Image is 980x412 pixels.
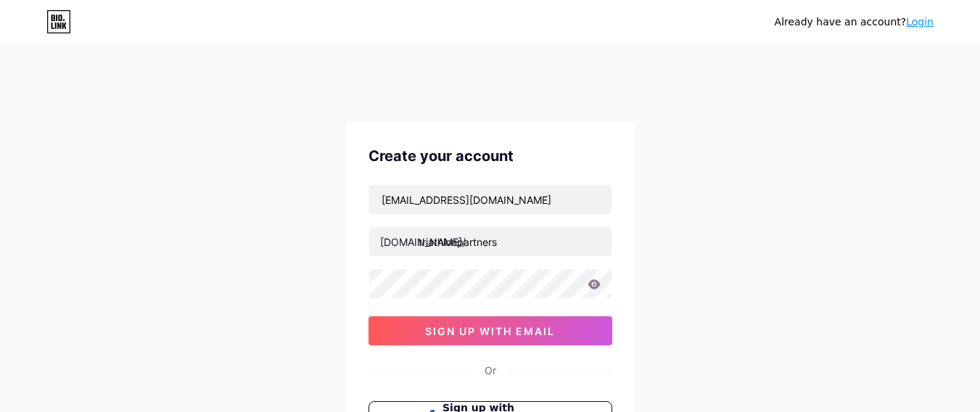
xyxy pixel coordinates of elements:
div: [DOMAIN_NAME]/ [380,234,466,250]
div: Create your account [368,145,612,167]
input: username [369,227,612,256]
input: Email [369,185,612,214]
a: Login [906,16,934,28]
div: Or [485,363,496,378]
div: Already have an account? [775,15,934,30]
button: sign up with email [368,316,612,345]
span: sign up with email [425,325,555,337]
